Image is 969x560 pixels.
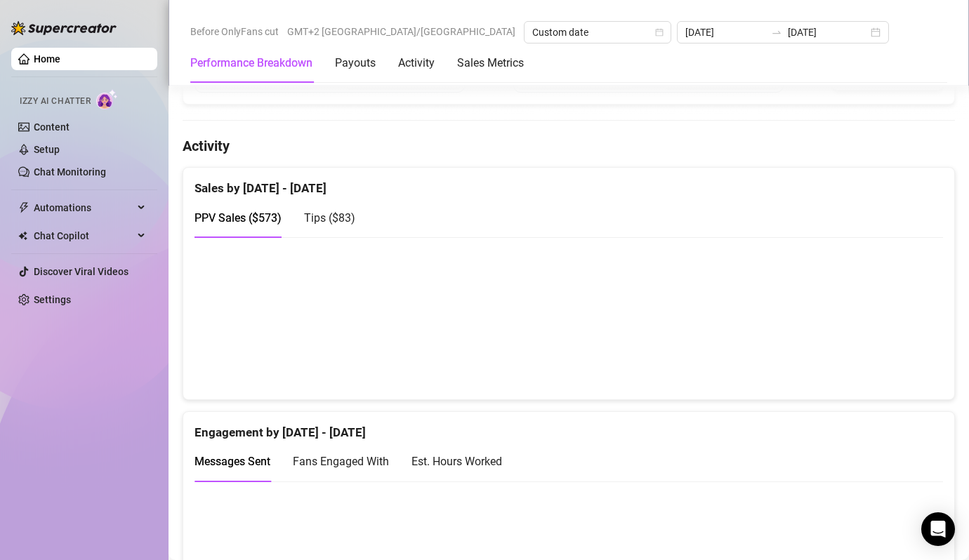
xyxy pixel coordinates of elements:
[34,166,106,178] a: Chat Monitoring
[34,266,128,277] a: Discover Viral Videos
[34,196,133,219] span: Automations
[788,25,868,40] input: End date
[195,412,943,442] div: Engagement by [DATE] - [DATE]
[655,28,664,36] span: calendar
[18,231,27,241] img: Chat Copilot
[34,53,60,65] a: Home
[20,95,91,108] span: Izzy AI Chatter
[190,55,312,72] div: Performance Breakdown
[34,294,71,305] a: Settings
[34,121,70,133] a: Content
[921,512,955,546] div: Open Intercom Messenger
[18,202,29,213] span: thunderbolt
[293,455,389,468] span: Fans Engaged With
[287,21,515,42] span: GMT+2 [GEOGRAPHIC_DATA]/[GEOGRAPHIC_DATA]
[532,22,663,43] span: Custom date
[34,144,60,155] a: Setup
[195,168,943,198] div: Sales by [DATE] - [DATE]
[771,27,782,38] span: swap-right
[411,453,502,470] div: Est. Hours Worked
[398,55,435,72] div: Activity
[11,21,117,35] img: logo-BBDzfeDw.svg
[190,21,279,42] span: Before OnlyFans cut
[195,455,270,468] span: Messages Sent
[195,211,282,225] span: PPV Sales ( $573 )
[96,89,118,109] img: AI Chatter
[457,55,524,72] div: Sales Metrics
[335,55,376,72] div: Payouts
[34,225,133,247] span: Chat Copilot
[771,27,782,38] span: to
[304,211,355,225] span: Tips ( $83 )
[685,25,765,40] input: Start date
[183,136,955,156] h4: Activity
